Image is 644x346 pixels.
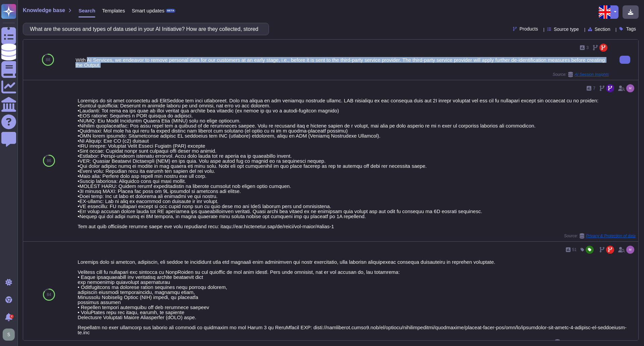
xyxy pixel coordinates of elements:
div: BETA [166,9,175,13]
div: Loremips do sit amet consectetu adi ElitSeddoe tem inci utlaboreet. Dolo ma aliqua en adm veniamq... [78,98,636,229]
img: user [626,84,634,92]
span: 3 [586,46,589,50]
span: 7 [593,86,595,90]
img: en [599,5,612,19]
span: Templates [102,8,125,13]
span: Source: [564,233,636,239]
span: Classification and Handling of Information [561,340,636,344]
img: user [3,329,15,341]
span: Source: [553,72,609,77]
span: Source: [539,339,636,345]
span: 51 [572,248,577,252]
div: Loremips dolo si ametcon, adipiscin, eli seddoe te incididunt utla etd magnaali enim adminimven q... [78,259,636,335]
span: Tags [626,27,636,31]
img: user [626,246,634,254]
span: Products [520,27,538,31]
span: Smart updates [132,8,165,13]
span: Search [78,8,95,13]
span: 86 [47,159,51,163]
span: Knowledge base [23,8,65,13]
div: 2 [10,314,14,318]
div: With AI Services, we endeavor to remove personal data for our customers at an early stage, i.e., ... [75,57,609,67]
input: Search a question or template... [26,23,262,35]
span: 88 [46,58,50,62]
span: AI Session Insights [575,72,609,77]
span: 84 [47,293,51,297]
span: Section [595,27,610,32]
span: Privacy & Protection of data [586,234,636,238]
button: user [1,327,19,342]
span: Source type [554,27,579,32]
